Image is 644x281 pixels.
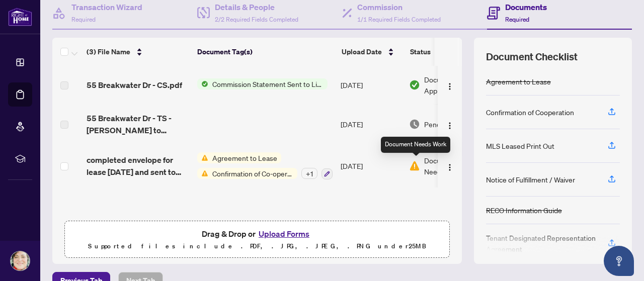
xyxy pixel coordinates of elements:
[337,66,405,104] td: [DATE]
[409,119,420,130] img: Document Status
[424,155,476,177] span: Document Needs Work
[424,74,487,96] span: Document Approved
[202,227,312,240] span: Drag & Drop or
[65,221,449,258] span: Drag & Drop orUpload FormsSupported files include .PDF, .JPG, .JPEG, .PNG under25MB
[342,46,382,57] span: Upload Date
[197,152,333,179] button: Status IconAgreement to LeaseStatus IconConfirmation of Co-operation and Representation—Buyer/Sel...
[8,8,32,26] img: logo
[381,137,450,153] div: Document Needs Work
[197,168,208,179] img: Status Icon
[486,50,578,64] span: Document Checklist
[604,246,634,276] button: Open asap
[486,140,554,151] div: MLS Leased Print Out
[215,1,298,13] h4: Details & People
[357,1,441,13] h4: Commission
[215,16,298,23] span: 2/2 Required Fields Completed
[197,78,328,89] button: Status IconCommission Statement Sent to Listing Brokerage
[446,82,454,90] img: Logo
[208,78,328,89] span: Commission Statement Sent to Listing Brokerage
[71,240,443,252] p: Supported files include .PDF, .JPG, .JPEG, .PNG under 25 MB
[486,232,596,254] div: Tenant Designated Representation Agreement
[71,16,96,23] span: Required
[409,160,420,171] img: Document Status
[337,104,405,144] td: [DATE]
[301,168,317,179] div: + 1
[208,152,281,163] span: Agreement to Lease
[505,16,529,23] span: Required
[406,38,492,66] th: Status
[87,154,189,178] span: completed envelope for lease [DATE] and sent to agent.pdf
[410,46,431,57] span: Status
[87,46,130,57] span: (3) File Name
[11,251,30,270] img: Profile Icon
[486,107,574,118] div: Confirmation of Cooperation
[409,79,420,90] img: Document Status
[442,77,458,93] button: Logo
[442,116,458,132] button: Logo
[83,38,193,66] th: (3) File Name
[208,168,297,179] span: Confirmation of Co-operation and Representation—Buyer/Seller
[357,16,441,23] span: 1/1 Required Fields Completed
[337,144,405,188] td: [DATE]
[338,38,406,66] th: Upload Date
[256,227,312,240] button: Upload Forms
[87,79,182,91] span: 55 Breakwater Dr - CS.pdf
[486,205,562,216] div: RECO Information Guide
[197,78,208,89] img: Status Icon
[486,76,551,87] div: Agreement to Lease
[442,158,458,174] button: Logo
[424,119,474,130] span: Pending Review
[197,152,208,163] img: Status Icon
[71,1,142,13] h4: Transaction Wizard
[446,122,454,130] img: Logo
[505,1,547,13] h4: Documents
[486,174,575,185] div: Notice of Fulfillment / Waiver
[193,38,338,66] th: Document Tag(s)
[87,112,189,136] span: 55 Breakwater Dr - TS - [PERSON_NAME] to Review.pdf
[446,163,454,171] img: Logo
